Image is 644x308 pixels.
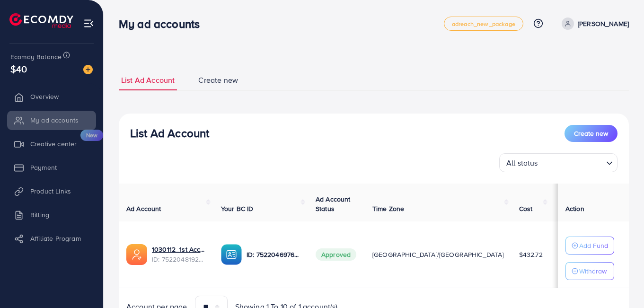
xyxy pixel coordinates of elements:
span: Time Zone [372,204,404,213]
img: image [83,65,93,74]
div: Search for option [499,153,618,172]
a: adreach_new_package [444,17,523,31]
button: Withdraw [565,262,614,280]
a: 1030112_1st Account | Zohaib Bhai_1751363330022 [152,245,206,254]
span: Cost [519,204,533,213]
span: $432.72 [519,250,543,259]
a: [PERSON_NAME] [558,18,629,30]
span: Ecomdy Balance [10,52,62,62]
span: Create new [574,129,608,138]
button: Create new [565,125,618,142]
img: ic-ads-acc.e4c84228.svg [126,244,147,265]
img: menu [83,18,94,29]
span: [GEOGRAPHIC_DATA]/[GEOGRAPHIC_DATA] [372,250,504,259]
span: adreach_new_package [452,21,515,27]
span: List Ad Account [121,75,175,86]
div: <span class='underline'>1030112_1st Account | Zohaib Bhai_1751363330022</span></br>75220481922933... [152,245,206,264]
span: Ad Account [126,204,161,213]
span: Action [565,204,584,213]
span: Your BC ID [221,204,254,213]
input: Search for option [541,154,602,170]
h3: My ad accounts [119,17,207,31]
p: [PERSON_NAME] [578,18,629,29]
h3: List Ad Account [130,126,209,140]
p: ID: 7522046976930856968 [247,249,300,260]
p: Add Fund [579,240,608,251]
span: Create new [198,75,238,86]
span: Approved [316,248,356,261]
span: Ad Account Status [316,194,351,213]
span: All status [504,156,540,170]
p: Withdraw [579,265,607,277]
span: $40 [10,62,27,76]
img: ic-ba-acc.ded83a64.svg [221,244,242,265]
button: Add Fund [565,237,614,255]
img: logo [9,13,73,28]
span: ID: 7522048192293355537 [152,255,206,264]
